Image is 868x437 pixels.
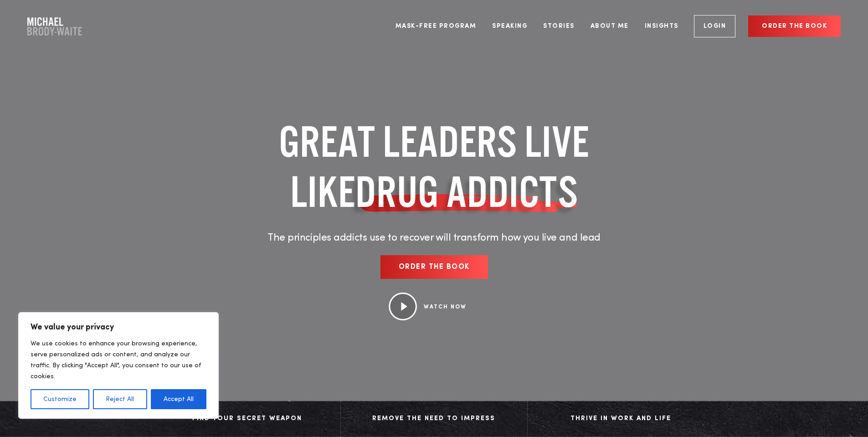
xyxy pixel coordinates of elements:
[222,117,646,217] h1: GREAT LEADERS LIVE LIKE
[350,412,518,426] div: Remove The Need to Impress
[27,17,82,36] a: Company Logo Company Logo
[355,167,578,217] span: DRUG ADDICTS
[388,293,417,321] img: Play
[748,15,841,37] a: Order the book
[694,15,736,37] a: Login
[380,255,488,279] a: Order the book
[31,389,89,409] button: Customize
[31,338,206,382] p: We use cookies to enhance your browsing experience, serve personalized ads or content, and analyz...
[31,322,206,333] p: We value your privacy
[93,389,147,409] button: Reject All
[424,304,467,310] a: WATCH NOW
[151,389,206,409] button: Accept All
[399,263,470,271] span: Order the book
[389,9,483,43] a: Mask-Free Program
[163,412,331,426] div: Find Your Secret Weapon
[485,9,534,43] a: Speaking
[584,9,636,43] a: About Me
[18,312,219,419] div: We value your privacy
[537,412,705,426] div: Thrive in Work and Life
[536,9,581,43] a: Stories
[638,9,685,43] a: Insights
[267,233,601,243] span: The principles addicts use to recover will transform how you live and lead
